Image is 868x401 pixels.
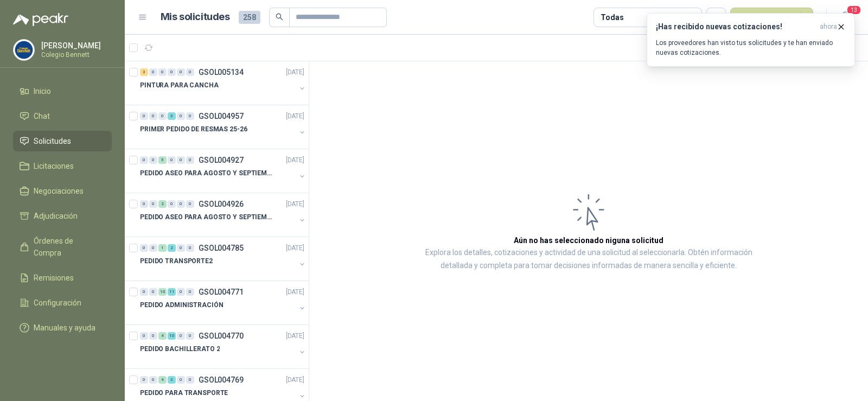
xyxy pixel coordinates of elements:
[239,11,260,24] span: 258
[656,38,846,58] p: Los proveedores han visto tus solicitudes y te han enviado nuevas cotizaciones.
[286,331,304,341] p: [DATE]
[140,124,247,135] p: PRIMER PEDIDO DE RESMAS 25-26
[158,156,167,164] div: 5
[34,272,74,284] span: Remisiones
[186,200,194,208] div: 0
[846,5,861,15] span: 13
[168,332,176,340] div: 10
[140,388,228,398] p: PEDIDO PARA TRANSPORTE
[286,375,304,385] p: [DATE]
[199,68,244,76] p: GSOL005134
[13,156,112,176] a: Licitaciones
[177,156,185,164] div: 0
[186,244,194,252] div: 0
[177,200,185,208] div: 0
[140,66,307,100] a: 3 0 0 0 0 0 GSOL005134[DATE] PINTURA PARA CANCHA
[149,376,157,384] div: 0
[13,317,112,338] a: Manuales y ayuda
[199,156,244,164] p: GSOL004927
[158,332,167,340] div: 4
[199,332,244,340] p: GSOL004770
[177,332,185,340] div: 0
[286,111,304,122] p: [DATE]
[34,160,74,172] span: Licitaciones
[13,81,112,101] a: Inicio
[177,376,185,384] div: 0
[286,155,304,166] p: [DATE]
[13,181,112,201] a: Negociaciones
[286,287,304,297] p: [DATE]
[140,285,307,320] a: 0 0 10 11 0 0 GSOL004771[DATE] PEDIDO ADMINISTRACIÓN
[149,68,157,76] div: 0
[168,156,176,164] div: 0
[140,212,275,222] p: PEDIDO ASEO PARA AGOSTO Y SEPTIEMBRE
[140,154,307,188] a: 0 0 5 0 0 0 GSOL004927[DATE] PEDIDO ASEO PARA AGOSTO Y SEPTIEMBRE 2
[158,112,167,120] div: 0
[140,244,148,252] div: 0
[186,288,194,296] div: 0
[168,244,176,252] div: 2
[13,206,112,226] a: Adjudicación
[140,376,148,384] div: 0
[168,112,176,120] div: 3
[140,200,148,208] div: 0
[186,332,194,340] div: 0
[140,156,148,164] div: 0
[140,112,148,120] div: 0
[41,52,109,58] p: Colegio Bennett
[13,131,112,151] a: Solicitudes
[158,376,167,384] div: 4
[140,344,220,354] p: PEDIDO BACHILLERATO 2
[149,332,157,340] div: 0
[13,231,112,263] a: Órdenes de Compra
[34,85,51,97] span: Inicio
[199,288,244,296] p: GSOL004771
[656,22,815,31] h3: ¡Has recibido nuevas cotizaciones!
[161,9,230,25] h1: Mis solicitudes
[14,40,34,60] img: Company Logo
[34,322,95,334] span: Manuales y ayuda
[199,376,244,384] p: GSOL004769
[158,68,167,76] div: 0
[158,288,167,296] div: 10
[34,135,71,147] span: Solicitudes
[158,200,167,208] div: 2
[13,106,112,126] a: Chat
[34,210,78,222] span: Adjudicación
[199,200,244,208] p: GSOL004926
[418,246,759,272] p: Explora los detalles, cotizaciones y actividad de una solicitud al seleccionarla. Obtén informaci...
[140,80,219,91] p: PINTURA PARA CANCHA
[13,13,68,26] img: Logo peakr
[149,156,157,164] div: 0
[13,292,112,313] a: Configuración
[186,68,194,76] div: 0
[286,243,304,253] p: [DATE]
[177,68,185,76] div: 0
[158,244,167,252] div: 1
[186,156,194,164] div: 0
[286,67,304,78] p: [DATE]
[177,288,185,296] div: 0
[730,8,813,27] button: Nueva solicitud
[140,241,307,276] a: 0 0 1 2 0 0 GSOL004785[DATE] PEDIDO TRANSPORTE2
[140,110,307,144] a: 0 0 0 3 0 0 GSOL004957[DATE] PRIMER PEDIDO DE RESMAS 25-26
[177,244,185,252] div: 0
[34,185,84,197] span: Negociaciones
[199,244,244,252] p: GSOL004785
[820,22,837,31] span: ahora
[186,112,194,120] div: 0
[199,112,244,120] p: GSOL004957
[149,288,157,296] div: 0
[41,42,109,49] p: [PERSON_NAME]
[168,288,176,296] div: 11
[149,112,157,120] div: 0
[13,268,112,288] a: Remisiones
[149,244,157,252] div: 0
[186,376,194,384] div: 0
[140,256,213,266] p: PEDIDO TRANSPORTE2
[168,68,176,76] div: 0
[647,13,855,67] button: ¡Has recibido nuevas cotizaciones!ahora Los proveedores han visto tus solicitudes y te han enviad...
[286,199,304,209] p: [DATE]
[514,234,663,246] h3: Aún no has seleccionado niguna solicitud
[140,288,148,296] div: 0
